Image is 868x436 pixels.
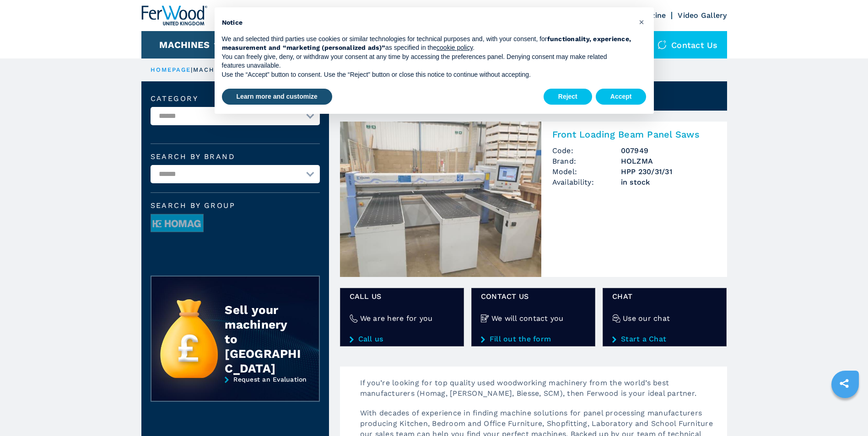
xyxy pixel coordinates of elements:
[222,18,632,27] h2: Notice
[222,89,332,105] button: Learn more and customize
[596,89,647,105] button: Accept
[612,314,620,323] img: Use our chat
[350,291,454,302] span: Call us
[225,303,301,376] div: Sell your machinery to [GEOGRAPHIC_DATA]
[191,66,193,73] span: |
[193,66,232,74] p: machines
[141,5,207,26] img: Ferwood
[621,166,716,177] h3: HPP 230/31/31
[658,40,667,49] img: Contact us
[635,15,649,29] button: Close this notice
[544,89,592,105] button: Reject
[612,291,717,302] span: CHAT
[360,313,433,324] h4: We are here for you
[350,335,454,343] a: Call us
[481,291,586,302] span: CONTACT US
[481,335,586,343] a: Fill out the form
[648,31,727,58] div: Contact us
[151,214,203,233] img: image
[340,122,541,277] img: Front Loading Beam Panel Saws HOLZMA HPP 230/31/31
[222,35,631,52] strong: functionality, experience, measurement and “marketing (personalized ads)”
[623,313,670,324] h4: Use our chat
[833,372,856,395] a: sharethis
[340,122,727,277] a: Front Loading Beam Panel Saws HOLZMA HPP 230/31/31Front Loading Beam Panel SawsCode:007949Brand:H...
[552,166,621,177] span: Model:
[829,395,861,429] iframe: Chat
[481,314,489,323] img: We will contact you
[151,95,320,102] label: Category
[151,153,320,160] label: Search by brand
[621,145,716,156] h3: 007949
[222,35,632,53] p: We and selected third parties use cookies or similar technologies for technical purposes and, wit...
[151,66,191,73] a: HOMEPAGE
[621,156,716,166] h3: HOLZMA
[350,314,358,323] img: We are here for you
[552,129,716,140] h2: Front Loading Beam Panel Saws
[151,202,320,209] span: Search by group
[552,145,621,156] span: Code:
[612,335,717,343] a: Start a Chat
[222,70,632,80] p: Use the “Accept” button to consent. Use the “Reject” button or close this notice to continue with...
[639,16,644,27] span: ×
[151,376,320,409] a: Request an Evaluation
[491,313,564,324] h4: We will contact you
[552,156,621,166] span: Brand:
[222,53,632,70] p: You can freely give, deny, or withdraw your consent at any time by accessing the preferences pane...
[159,39,210,50] button: Machines
[621,177,716,187] span: in stock
[351,378,727,408] p: If you’re looking for top quality used woodworking machinery from the world’s best manufacturers ...
[678,11,727,20] a: Video Gallery
[552,177,621,187] span: Availability:
[437,44,473,51] a: cookie policy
